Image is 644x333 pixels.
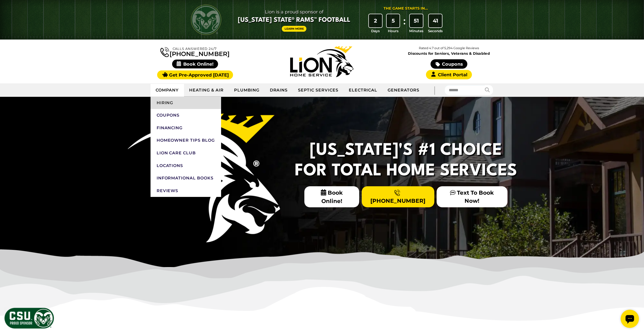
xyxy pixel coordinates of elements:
[290,46,354,77] img: Lion Home Service
[362,186,434,207] a: [PHONE_NUMBER]
[344,84,383,97] a: Electrical
[151,184,221,197] a: Reviews
[429,14,442,27] div: 41
[388,28,399,33] span: Hours
[151,84,184,97] a: Company
[238,8,350,16] span: Lion is a proud sponsor of
[402,14,407,34] div: :
[151,97,221,109] a: Hiring
[293,84,343,97] a: Septic Services
[157,70,233,79] a: Get Pre-Approved [DATE]
[238,16,350,25] span: [US_STATE] State® Rams™ Football
[410,14,423,27] div: 51
[229,84,265,97] a: Plumbing
[369,14,382,27] div: 2
[387,14,400,27] div: 5
[384,6,428,11] div: The Game Starts in...
[2,2,20,20] div: Open chat widget
[160,46,229,57] a: [PHONE_NUMBER]
[304,186,359,207] span: Book Online!
[385,45,512,51] p: Rated 4.7 out of 5,294 Google Reviews
[383,84,424,97] a: Generators
[265,84,293,97] a: Drains
[387,52,511,55] span: Discounts for Seniors, Veterans & Disabled
[4,307,55,329] img: CSU Sponsor Badge
[437,186,507,207] a: Text To Book Now!
[371,28,380,33] span: Days
[191,5,221,35] img: CSU Rams logo
[151,172,221,184] a: Informational Books
[409,28,423,33] span: Minutes
[151,159,221,172] a: Locations
[151,109,221,122] a: Coupons
[292,140,520,181] h2: [US_STATE]'s #1 Choice For Total Home Services
[431,59,467,69] a: Coupons
[282,26,307,32] a: Learn More
[184,84,229,97] a: Heating & Air
[426,70,472,79] a: Client Portal
[424,83,445,97] div: |
[172,60,218,68] span: Book Online!
[428,28,443,33] span: Seconds
[151,147,221,159] a: Lion Care Club
[151,134,221,147] a: Homeowner Tips Blog
[151,122,221,134] a: Financing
